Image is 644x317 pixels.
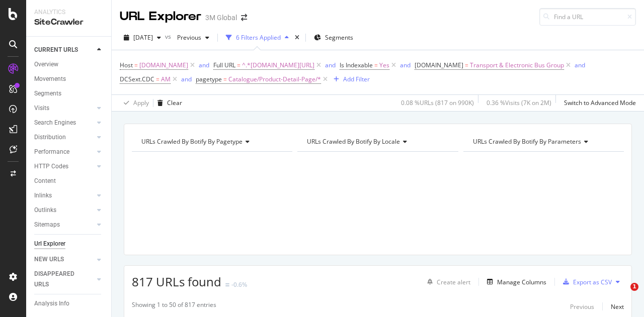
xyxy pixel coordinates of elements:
div: Sitemaps [34,220,60,230]
div: Movements [34,74,66,84]
div: CURRENT URLS [34,45,78,55]
a: Analysis Info [34,298,104,309]
span: pagetype [196,75,222,83]
h4: URLs Crawled By Botify By parameters [471,134,615,150]
button: Previous [173,30,213,46]
div: 3M Global [205,13,237,23]
button: Create alert [423,274,470,290]
div: Overview [34,59,58,70]
div: and [199,61,209,69]
h4: URLs Crawled By Botify By locale [305,134,449,150]
span: = [223,75,227,83]
a: Segments [34,88,104,99]
span: Yes [379,58,389,72]
span: = [156,75,159,83]
div: Segments [34,88,61,99]
div: Analytics [34,8,103,17]
span: = [134,61,138,69]
button: Previous [570,300,594,312]
img: Equal [225,283,229,286]
iframe: Intercom live chat [610,283,634,307]
button: Apply [120,95,149,111]
span: URLs Crawled By Botify By locale [307,137,400,146]
a: Sitemaps [34,220,94,230]
a: NEW URLS [34,254,94,265]
span: Host [120,61,133,69]
button: 6 Filters Applied [222,30,293,46]
div: 0.36 % Visits ( 7K on 2M ) [487,98,551,107]
input: Find a URL [539,8,636,26]
button: Clear [153,95,182,111]
a: Visits [34,103,94,114]
a: Performance [34,147,94,157]
a: Content [34,176,104,186]
span: = [465,61,468,69]
div: Showing 1 to 50 of 817 entries [132,300,216,312]
button: Segments [310,30,357,46]
span: Segments [325,33,353,42]
button: Add Filter [330,73,370,85]
a: CURRENT URLS [34,45,94,55]
span: URLs Crawled By Botify By parameters [473,137,581,146]
div: and [400,61,411,69]
span: 1 [630,283,638,291]
button: and [199,60,209,70]
a: HTTP Codes [34,161,94,172]
div: Apply [133,98,149,107]
a: Movements [34,74,104,84]
div: Add Filter [343,75,370,83]
div: Performance [34,147,69,157]
div: Content [34,176,56,186]
div: Distribution [34,132,66,143]
div: Visits [34,103,49,114]
a: Search Engines [34,118,94,128]
div: and [575,61,585,69]
button: and [575,60,585,70]
div: NEW URLS [34,254,64,265]
button: and [181,74,192,84]
a: DISAPPEARED URLS [34,269,94,290]
div: Inlinks [34,190,52,201]
button: Switch to Advanced Mode [560,95,636,111]
div: Switch to Advanced Mode [564,98,636,107]
div: and [325,61,336,69]
div: Create alert [437,278,470,286]
div: Export as CSV [573,278,612,286]
span: = [237,61,240,69]
div: arrow-right-arrow-left [241,14,247,21]
span: Is Indexable [340,61,373,69]
span: Transport & Electronic Bus Group [470,58,564,72]
button: Manage Columns [483,276,546,288]
div: Manage Columns [497,278,546,286]
div: and [181,75,192,83]
span: Previous [173,33,201,42]
button: and [400,60,411,70]
h4: URLs Crawled By Botify By pagetype [139,134,283,150]
span: URLs Crawled By Botify By pagetype [141,137,243,146]
a: Inlinks [34,190,94,201]
div: DISAPPEARED URLS [34,269,85,290]
span: [DOMAIN_NAME] [139,58,188,72]
div: Search Engines [34,118,76,128]
span: AM [161,72,171,86]
span: Catalogue/Product-Detail-Page/* [228,72,321,86]
div: Url Explorer [34,239,65,249]
div: HTTP Codes [34,161,68,172]
div: SiteCrawler [34,17,103,28]
a: Overview [34,59,104,70]
a: Distribution [34,132,94,143]
a: Url Explorer [34,239,104,249]
span: 2025 Sep. 14th [133,33,153,42]
div: Clear [167,98,182,107]
div: times [293,33,301,43]
button: and [325,60,336,70]
span: = [374,61,378,69]
span: [DOMAIN_NAME] [415,61,463,69]
span: vs [165,32,173,41]
span: DCSext.CDC [120,75,154,83]
div: -0.6% [231,280,247,289]
div: Analysis Info [34,298,69,309]
div: 6 Filters Applied [236,33,281,42]
button: [DATE] [120,30,165,46]
span: ^.*[DOMAIN_NAME][URL] [242,58,314,72]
